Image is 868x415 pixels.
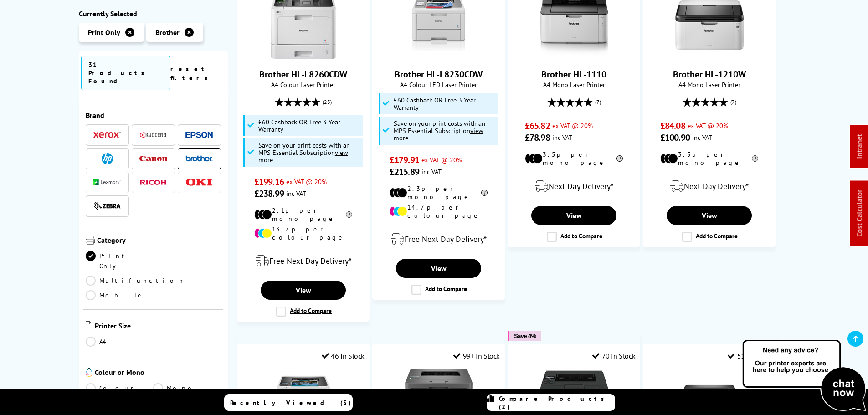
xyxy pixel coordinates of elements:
[728,351,770,360] div: 51 In Stock
[185,177,213,188] a: OKI
[93,180,121,185] img: Lexmark
[525,150,623,167] li: 3.5p per mono page
[139,177,167,188] a: Ricoh
[377,226,500,252] div: modal_delivery
[547,232,602,242] label: Add to Compare
[667,206,751,225] a: View
[394,97,497,111] span: £60 Cashback OR Free 3 Year Warranty
[185,153,213,164] a: Brother
[421,167,442,176] span: inc VAT
[740,338,868,413] img: Open Live Chat window
[592,351,635,360] div: 70 In Stock
[513,80,635,89] span: A4 Mono Laser Printer
[525,132,550,143] span: £78.98
[93,202,121,211] img: Zebra
[394,126,483,142] u: view more
[514,333,536,339] span: Save 4%
[390,166,419,178] span: £215.89
[153,383,221,393] a: Mono
[405,52,473,61] a: Brother HL-L8230CDW
[155,28,180,37] span: Brother
[660,132,690,143] span: £100.90
[170,65,213,82] a: reset filters
[230,399,351,407] span: Recently Viewed (5)
[95,368,221,379] span: Colour or Mono
[93,153,121,164] a: HP
[261,281,345,300] a: View
[86,276,185,286] a: Multifunction
[552,121,593,130] span: ex VAT @ 20%
[139,153,167,164] a: Canon
[692,133,712,142] span: inc VAT
[286,177,327,186] span: ex VAT @ 20%
[86,368,92,377] img: Colour or Mono
[259,68,347,80] a: Brother HL-L8260CDW
[648,80,770,89] span: A4 Mono Laser Printer
[730,93,736,111] span: (7)
[531,206,616,225] a: View
[254,206,352,223] li: 2.1p per mono page
[286,189,306,198] span: inc VAT
[396,259,481,278] a: View
[254,188,284,200] span: £238.99
[97,236,221,246] span: Category
[390,184,488,201] li: 2.3p per mono page
[139,129,167,141] a: Kyocera
[224,394,353,411] a: Recently Viewed (5)
[660,120,685,132] span: £84.08
[242,80,365,89] span: A4 Colour Laser Printer
[254,176,284,188] span: £199.16
[258,148,348,164] u: view more
[322,351,365,360] div: 46 In Stock
[421,155,462,164] span: ex VAT @ 20%
[513,174,635,199] div: modal_delivery
[269,52,338,61] a: Brother HL-L8260CDW
[139,132,167,138] img: Kyocera
[93,177,121,188] a: Lexmark
[139,156,167,162] img: Canon
[139,180,167,185] img: Ricoh
[595,93,601,111] span: (7)
[855,134,864,159] a: Intranet
[525,120,550,132] span: £65.82
[675,52,744,61] a: Brother HL-1210W
[93,200,121,212] a: Zebra
[86,383,154,393] a: Colour
[79,9,228,18] div: Currently Selected
[540,52,608,61] a: Brother HL-1110
[86,290,154,300] a: Mobile
[242,248,365,274] div: modal_delivery
[185,132,213,138] img: Epson
[93,132,121,138] img: Xerox
[185,155,213,162] img: Brother
[390,154,419,166] span: £179.91
[394,119,485,142] span: Save on your print costs with an MPS Essential Subscription
[185,129,213,141] a: Epson
[86,337,154,347] a: A4
[258,141,350,164] span: Save on your print costs with an MPS Essential Subscription
[323,93,332,111] span: (23)
[86,111,221,120] span: Brand
[86,251,154,271] a: Print Only
[411,285,467,295] label: Add to Compare
[254,225,352,241] li: 13.7p per colour page
[541,68,606,80] a: Brother HL-1110
[552,133,572,142] span: inc VAT
[377,80,500,89] span: A4 Colour LED Laser Printer
[86,236,95,245] img: Category
[508,331,540,341] button: Save 4%
[258,118,361,133] span: £60 Cashback OR Free 3 Year Warranty
[673,68,746,80] a: Brother HL-1210W
[453,351,500,360] div: 99+ In Stock
[499,395,615,411] span: Compare Products (2)
[276,307,332,317] label: Add to Compare
[660,150,758,167] li: 3.5p per mono page
[95,321,221,332] span: Printer Size
[185,179,213,186] img: OKI
[102,153,113,164] img: HP
[86,321,92,330] img: Printer Size
[88,28,120,37] span: Print Only
[395,68,483,80] a: Brother HL-L8230CDW
[390,203,488,220] li: 14.7p per colour page
[682,232,738,242] label: Add to Compare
